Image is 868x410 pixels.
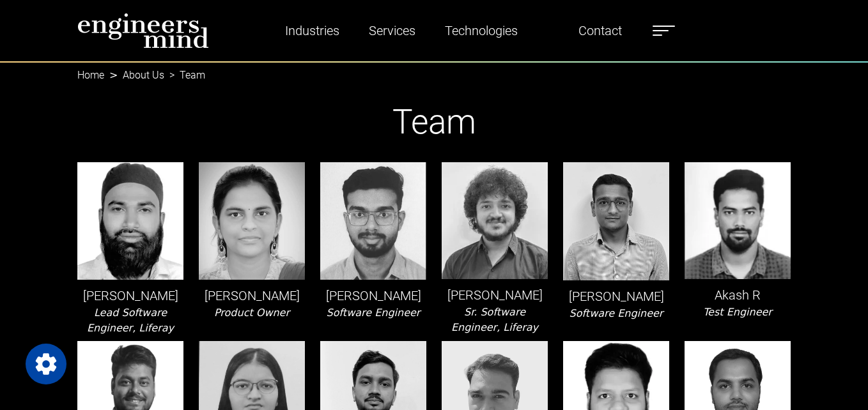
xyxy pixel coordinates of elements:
a: Industries [280,16,345,45]
i: Product Owner [214,307,290,319]
img: leader-img [685,162,791,280]
i: Lead Software Engineer, Liferay [87,307,174,334]
a: Home [77,69,104,81]
p: [PERSON_NAME] [442,285,548,305]
i: Sr. Software Engineer, Liferay [451,306,538,333]
i: Test Engineer [703,306,772,318]
i: Software Engineer [570,307,663,319]
img: leader-img [563,162,669,280]
p: [PERSON_NAME] [320,286,426,305]
img: leader-img [320,162,426,280]
a: About Us [123,69,164,81]
img: logo [77,13,209,49]
p: [PERSON_NAME] [77,286,183,305]
img: leader-img [199,162,305,280]
h1: Team [77,102,791,143]
a: Technologies [440,16,523,45]
li: Team [164,68,205,83]
img: leader-img [442,162,548,279]
p: [PERSON_NAME] [563,287,669,306]
p: [PERSON_NAME] [199,286,305,305]
nav: breadcrumb [77,61,791,77]
a: Contact [573,16,627,45]
i: Software Engineer [327,307,421,319]
a: Services [364,16,421,45]
img: leader-img [77,162,183,280]
p: Akash R [685,285,791,305]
